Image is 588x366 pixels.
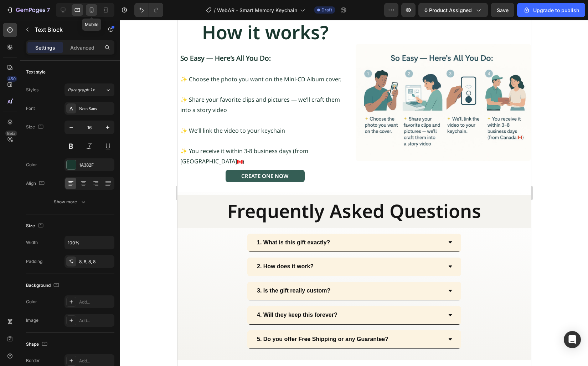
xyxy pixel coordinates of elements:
[65,236,114,249] input: Auto
[26,281,61,290] div: Background
[26,195,114,208] button: Show more
[26,299,37,305] div: Color
[3,34,93,43] strong: So Easy — Here’s All You Do:
[60,138,67,145] span: 🇨🇦)
[35,25,95,34] p: Text Block
[26,105,35,112] div: Font
[70,44,94,51] p: Advanced
[177,20,531,366] iframe: Design area
[26,162,37,168] div: Color
[564,331,581,348] div: Open Intercom Messenger
[26,87,38,93] div: Styles
[26,179,46,188] div: Align
[418,3,488,17] button: 0 product assigned
[35,44,55,51] p: Settings
[48,150,127,162] a: Create ONE now
[26,357,40,364] div: Border
[50,178,304,203] strong: Frequently Asked Questions
[79,106,113,112] div: Noto Sans
[64,153,111,160] p: Create ONE now
[26,221,45,231] div: Size
[497,7,509,13] span: Save
[321,7,332,13] span: Draft
[79,259,113,265] div: 8, 8, 8, 8
[178,24,354,141] img: gempages_553876699347944329-7cfe9e81-811c-4dfc-a0cd-6bccf53c06ec.jpg
[517,3,585,17] button: Upgrade to publish
[214,6,216,14] span: /
[65,83,114,96] button: Paragraph 1*
[26,317,38,324] div: Image
[79,162,113,168] div: 1A382F
[26,258,42,265] div: Padding
[3,3,53,17] button: 7
[79,316,211,322] strong: 5. Do you offer Free Shipping or any Guarantee?
[26,69,46,75] div: Text style
[7,76,17,82] div: 450
[79,243,136,249] strong: 2. How does it work?
[26,239,38,246] div: Width
[47,6,50,14] p: 7
[68,87,95,93] span: Paragraph 1*
[3,44,172,65] p: ✨ Choose the photo you want on the Mini-CD Album cover.
[217,6,297,14] span: WebAR - Smart Memory Keychain
[79,299,113,305] div: Add...
[79,317,113,324] div: Add...
[523,6,579,14] div: Upgrade to publish
[79,219,153,225] strong: 1. What is this gift exactly?
[3,75,172,95] p: ✨ Share your favorite clips and pictures — we’ll craft them into a story video
[424,6,472,14] span: 0 product assigned
[134,3,163,17] div: Undo/Redo
[26,340,49,349] div: Shape
[79,268,153,274] strong: 3. Is the gift really custom?
[3,106,172,116] p: ✨ We’ll link the video to your keychain
[5,131,17,136] div: Beta
[79,292,160,298] strong: 4. Will they keep this forever?
[491,3,514,17] button: Save
[79,358,113,364] div: Add...
[26,122,45,132] div: Size
[54,198,87,205] div: Show more
[3,126,172,147] p: ✨ You receive it within 3-8 business days (from [GEOGRAPHIC_DATA]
